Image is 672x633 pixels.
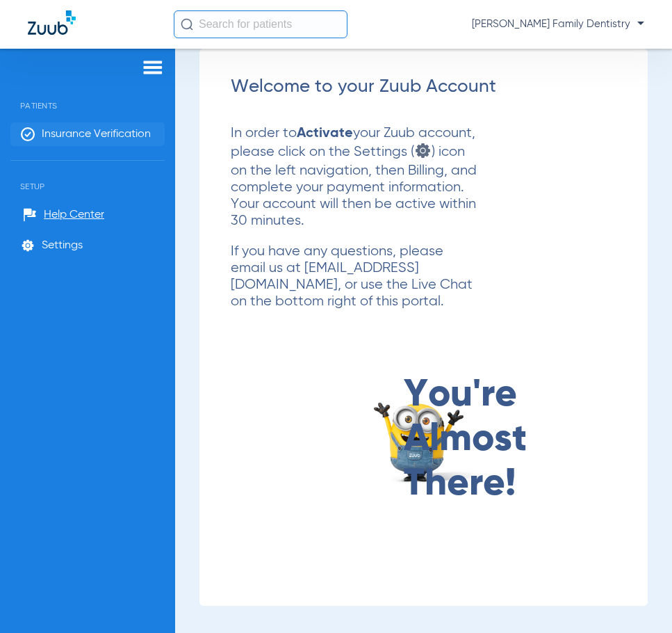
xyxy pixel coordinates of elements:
[10,161,165,191] span: Setup
[181,18,193,31] img: Search Icon
[603,566,672,633] iframe: Chat Widget
[174,10,347,38] input: Search for patients
[231,125,482,230] p: In order to your Zuub account, please click on the Settings ( ) icon on the left navigation, then...
[414,142,432,159] img: settings icon
[10,80,165,111] span: Patients
[231,243,482,310] p: If you have any questions, please email us at [EMAIL_ADDRESS][DOMAIN_NAME], or use the Live Chat ...
[370,394,505,485] img: almost there image
[231,78,496,96] span: Welcome to your Zuub Account
[297,127,353,141] strong: Activate
[142,59,164,76] img: hamburger-icon
[28,10,76,35] img: Zuub Logo
[472,17,644,31] span: [PERSON_NAME] Family Dentistry
[23,208,104,222] a: Help Center
[42,127,151,141] span: Insurance Verification
[404,373,616,506] span: You're Almost There!
[42,239,83,253] span: Settings
[44,208,104,222] span: Help Center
